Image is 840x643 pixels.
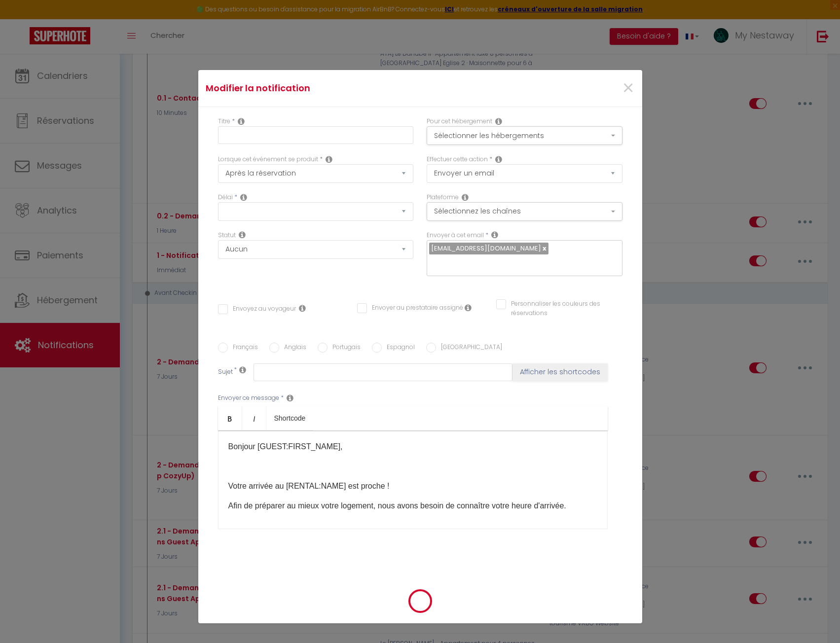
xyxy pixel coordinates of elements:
label: Français [228,343,258,354]
button: Ouvrir le widget de chat LiveChat [8,4,37,34]
label: Anglais [279,343,306,354]
a: Bold [218,406,242,430]
label: Sujet [218,367,233,378]
label: Envoyer à cet email [427,231,484,240]
i: Message [287,394,293,402]
label: Envoyer ce message [218,393,279,403]
label: Espagnol [382,343,415,354]
label: Effectuer cette action [427,155,488,164]
button: Sélectionnez les chaînes [427,202,622,221]
i: This Rental [495,117,502,125]
label: Titre [218,117,230,126]
i: Action Time [240,193,247,201]
i: Recipient [491,231,498,239]
button: Sélectionner les hébergements [427,126,622,145]
p: Afin de préparer au mieux votre logement, nous avons besoin de connaître votre heure d'arrivée. [228,500,597,512]
i: Action Type [495,155,502,163]
label: Envoyez au voyageur [228,304,296,315]
i: Envoyer au prestataire si il est assigné [465,304,472,312]
i: Title [238,117,245,125]
a: Italic [242,406,266,430]
label: [GEOGRAPHIC_DATA] [436,343,502,354]
i: Action Channel [462,193,469,201]
p: Votre arrivée au [RENTAL:NAME]​ est proche ! [228,480,597,492]
label: Statut [218,231,236,240]
i: Event Occur [326,155,332,163]
i: Subject [239,366,246,374]
i: Envoyer au voyageur [299,304,306,312]
p: Bonjour [GUEST:FIRST_NAME], [228,441,597,453]
span: × [622,73,634,103]
label: Lorsque cet événement se produit [218,155,318,164]
h4: Modifier la notification [206,81,487,95]
a: Shortcode [266,406,314,430]
button: Close [622,78,634,99]
button: Afficher les shortcodes [512,363,608,381]
label: Portugais [328,343,361,354]
label: Délai [218,193,233,202]
i: Booking status [239,231,246,239]
label: Pour cet hébergement [427,117,492,126]
label: Plateforme [427,193,459,202]
span: [EMAIL_ADDRESS][DOMAIN_NAME] [431,244,541,253]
